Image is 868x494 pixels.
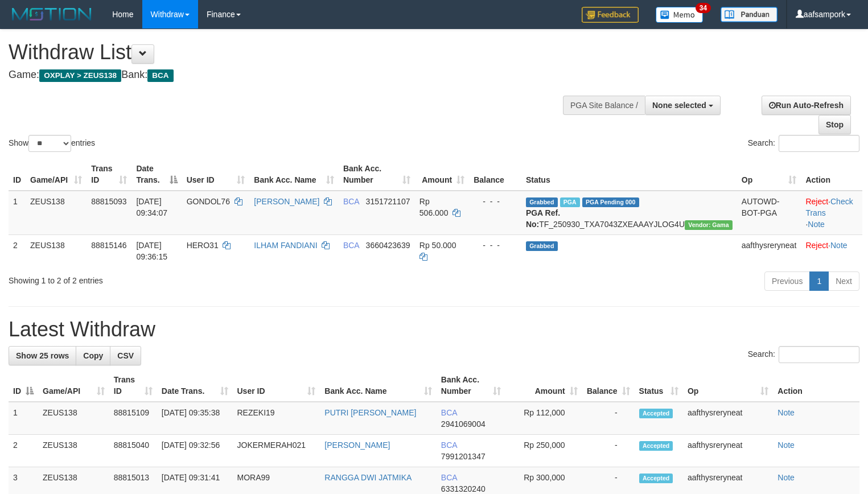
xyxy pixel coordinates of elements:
th: Trans ID: activate to sort column ascending [87,158,131,191]
td: ZEUS138 [26,191,87,235]
h4: Game: Bank: [9,69,567,81]
th: Amount: activate to sort column ascending [505,369,582,402]
a: CSV [110,346,141,365]
a: Reject [805,241,828,250]
th: Status: activate to sort column ascending [635,369,683,402]
a: Check Trans [805,197,853,217]
th: Game/API: activate to sort column ascending [38,369,109,402]
span: Copy [83,351,103,360]
td: ZEUS138 [38,435,109,467]
span: HERO31 [187,241,219,250]
td: 2 [9,435,38,467]
span: CSV [117,351,134,360]
a: Note [778,473,795,482]
td: - [582,435,635,467]
div: PGA Site Balance / [563,96,645,115]
span: BCA [441,473,457,482]
h1: Latest Withdraw [9,318,859,341]
td: 2 [9,234,26,267]
th: User ID: activate to sort column ascending [233,369,320,402]
span: Accepted [639,474,673,483]
span: Grabbed [526,241,558,251]
div: - - - [474,196,517,207]
span: Copy 2941069004 to clipboard [441,419,486,429]
td: [DATE] 09:35:38 [157,402,233,435]
button: None selected [645,96,721,115]
th: Bank Acc. Name: activate to sort column ascending [249,158,339,191]
span: Vendor URL: https://trx31.1velocity.biz [685,220,733,230]
span: BCA [441,408,457,417]
a: [PERSON_NAME] [254,197,319,206]
td: · · [801,191,862,235]
th: Balance [469,158,521,191]
span: OXPLAY > ZEUS138 [39,69,121,82]
span: Accepted [639,409,673,418]
a: Stop [818,115,851,134]
a: Note [778,441,795,450]
a: Copy [76,346,110,365]
a: Note [808,220,825,229]
a: PUTRI [PERSON_NAME] [324,408,416,417]
span: Marked by aafsolysreylen [560,197,580,207]
td: 88815109 [109,402,157,435]
td: · [801,234,862,267]
a: ILHAM FANDIANI [254,241,317,250]
span: BCA [343,197,359,206]
td: 1 [9,402,38,435]
th: Op: activate to sort column ascending [683,369,773,402]
img: panduan.png [721,7,778,22]
td: aafthysreryneat [737,234,801,267]
label: Show entries [9,135,95,152]
span: Rp 50.000 [419,241,456,250]
b: PGA Ref. No: [526,208,560,229]
th: Op: activate to sort column ascending [737,158,801,191]
span: [DATE] 09:34:07 [136,197,167,217]
span: Show 25 rows [16,351,69,360]
td: 88815040 [109,435,157,467]
th: Balance: activate to sort column ascending [582,369,635,402]
span: Copy 3151721107 to clipboard [366,197,410,206]
td: TF_250930_TXA7043ZXEAAAYJLOG4U [521,191,737,235]
a: Show 25 rows [9,346,76,365]
a: Note [778,408,795,417]
span: Accepted [639,441,673,451]
input: Search: [779,346,859,363]
a: Reject [805,197,828,206]
a: 1 [809,271,829,291]
span: Copy 7991201347 to clipboard [441,452,486,461]
th: User ID: activate to sort column ascending [182,158,250,191]
th: Date Trans.: activate to sort column ascending [157,369,233,402]
span: BCA [441,441,457,450]
th: Date Trans.: activate to sort column descending [131,158,182,191]
input: Search: [779,135,859,152]
th: Status [521,158,737,191]
th: Bank Acc. Number: activate to sort column ascending [339,158,415,191]
label: Search: [748,346,859,363]
td: REZEKI19 [233,402,320,435]
span: Grabbed [526,197,558,207]
td: ZEUS138 [38,402,109,435]
td: AUTOWD-BOT-PGA [737,191,801,235]
h1: Withdraw List [9,41,567,64]
td: JOKERMERAH021 [233,435,320,467]
td: ZEUS138 [26,234,87,267]
span: 88815093 [91,197,126,206]
td: Rp 112,000 [505,402,582,435]
span: [DATE] 09:36:15 [136,241,167,261]
th: Trans ID: activate to sort column ascending [109,369,157,402]
th: Amount: activate to sort column ascending [415,158,469,191]
td: aafthysreryneat [683,435,773,467]
div: - - - [474,240,517,251]
a: RANGGA DWI JATMIKA [324,473,412,482]
th: Action [773,369,859,402]
span: BCA [343,241,359,250]
span: Copy 3660423639 to clipboard [366,241,410,250]
th: Game/API: activate to sort column ascending [26,158,87,191]
img: MOTION_logo.png [9,6,95,23]
td: Rp 250,000 [505,435,582,467]
span: Rp 506.000 [419,197,449,217]
a: Next [828,271,859,291]
img: Feedback.jpg [582,7,639,23]
span: None selected [652,101,706,110]
th: ID [9,158,26,191]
